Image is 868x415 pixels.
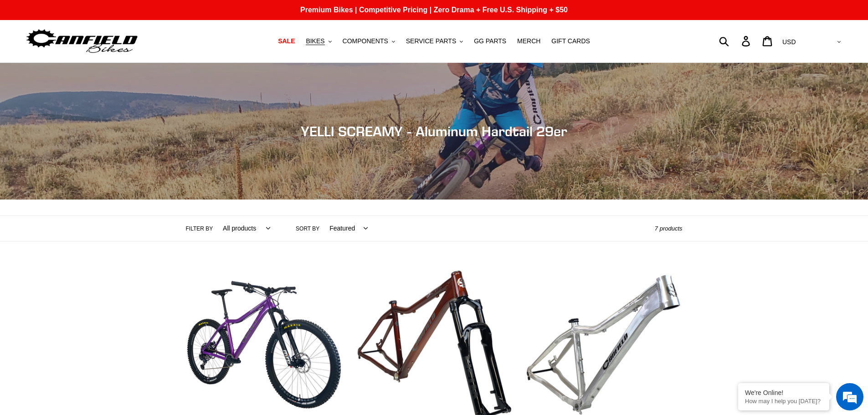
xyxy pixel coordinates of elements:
[306,37,324,45] span: BIKES
[655,225,683,232] span: 7 products
[474,37,506,45] span: GG PARTS
[343,37,388,45] span: COMPONENTS
[338,35,400,47] button: COMPONENTS
[513,35,545,47] a: MERCH
[547,35,595,47] a: GIFT CARDS
[745,398,822,405] p: How may I help you today?
[301,35,336,47] button: BIKES
[273,35,299,47] a: SALE
[517,37,540,45] span: MERCH
[401,35,467,47] button: SERVICE PARTS
[745,389,822,396] div: We're Online!
[25,27,139,56] img: Canfield Bikes
[186,225,213,233] label: Filter by
[724,31,747,51] input: Search
[551,37,590,45] span: GIFT CARDS
[406,37,456,45] span: SERVICE PARTS
[278,37,295,45] span: SALE
[296,225,319,233] label: Sort by
[469,35,511,47] a: GG PARTS
[301,123,567,139] span: YELLI SCREAMY - Aluminum Hardtail 29er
